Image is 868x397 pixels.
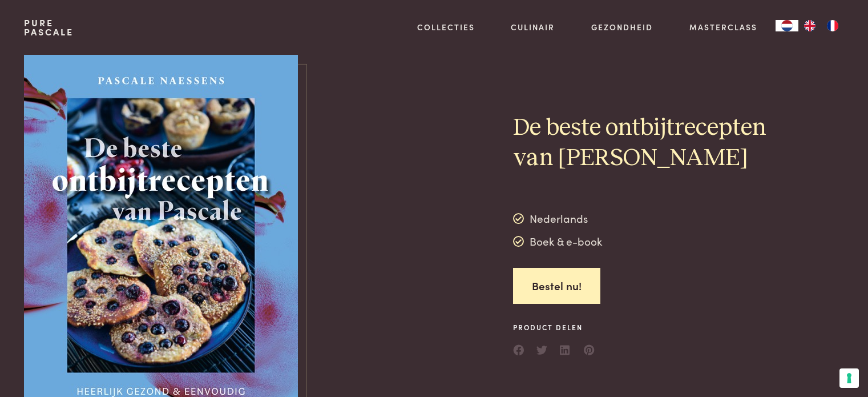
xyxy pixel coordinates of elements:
a: FR [821,20,844,31]
a: NL [776,20,798,31]
a: EN [798,20,821,31]
a: Culinair [511,21,555,33]
a: Gezondheid [591,21,653,33]
div: Language [776,20,798,31]
ul: Language list [798,20,844,31]
span: Product delen [513,322,595,332]
a: Masterclass [689,21,757,33]
h2: De beste ontbijtrecepten van [PERSON_NAME] [513,113,774,174]
aside: Language selected: Nederlands [776,20,844,31]
div: Boek & e-book [513,233,603,250]
div: Nederlands [513,210,603,227]
a: Bestel nu! [513,268,600,304]
a: PurePascale [24,18,74,37]
button: Uw voorkeuren voor toestemming voor trackingtechnologieën [839,368,859,388]
a: Collecties [417,21,475,33]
